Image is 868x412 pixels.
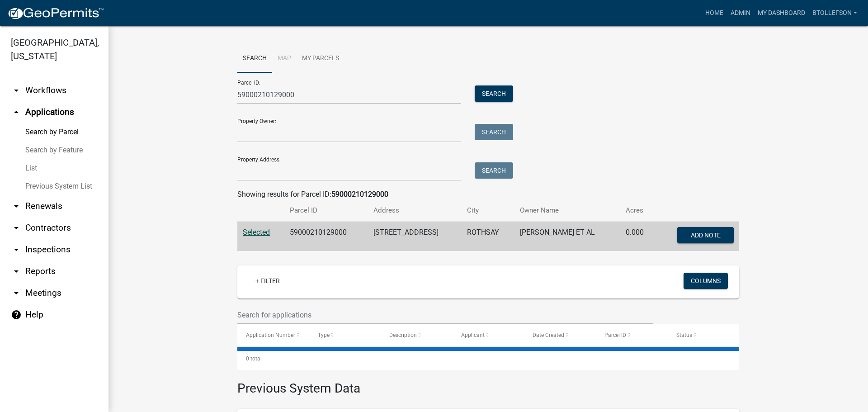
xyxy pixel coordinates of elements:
span: Applicant [461,332,485,338]
button: Search [475,162,513,179]
i: arrow_drop_down [11,244,22,255]
datatable-header-cell: Description [381,324,453,346]
button: Add Note [677,227,734,243]
i: arrow_drop_down [11,288,22,298]
th: City [462,200,514,221]
th: Owner Name [514,200,620,221]
td: [PERSON_NAME] ET AL [514,222,620,251]
span: Date Created [533,332,564,338]
span: Parcel ID [604,332,626,338]
a: Home [702,5,727,22]
strong: 59000210129000 [331,190,388,199]
i: arrow_drop_up [11,107,22,118]
a: btollefson [809,5,861,22]
span: Application Number [246,332,295,338]
i: arrow_drop_down [11,201,22,212]
datatable-header-cell: Date Created [524,324,596,346]
th: Parcel ID [284,200,368,221]
a: + Filter [248,273,287,289]
td: 0.000 [620,222,656,251]
h3: Previous System Data [237,370,739,398]
span: Description [389,332,417,338]
td: 59000210129000 [284,222,368,251]
span: Type [318,332,330,338]
div: Showing results for Parcel ID: [237,189,739,200]
a: Search [237,44,272,73]
td: ROTHSAY [462,222,514,251]
th: Acres [620,200,656,221]
i: arrow_drop_down [11,85,22,96]
i: arrow_drop_down [11,266,22,277]
th: Address [368,200,462,221]
a: Admin [727,5,754,22]
a: My Parcels [297,44,344,73]
button: Columns [684,273,728,289]
button: Search [475,85,513,102]
i: arrow_drop_down [11,223,22,233]
datatable-header-cell: Parcel ID [596,324,668,346]
datatable-header-cell: Type [309,324,381,346]
button: Search [475,124,513,140]
input: Search for applications [237,306,653,324]
a: Selected [243,228,270,237]
datatable-header-cell: Applicant [453,324,524,346]
datatable-header-cell: Application Number [237,324,309,346]
span: Add Note [690,232,720,239]
td: [STREET_ADDRESS] [368,222,462,251]
div: 0 total [237,347,739,370]
a: My Dashboard [754,5,809,22]
span: Status [676,332,692,338]
datatable-header-cell: Status [667,324,739,346]
i: help [11,309,22,320]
